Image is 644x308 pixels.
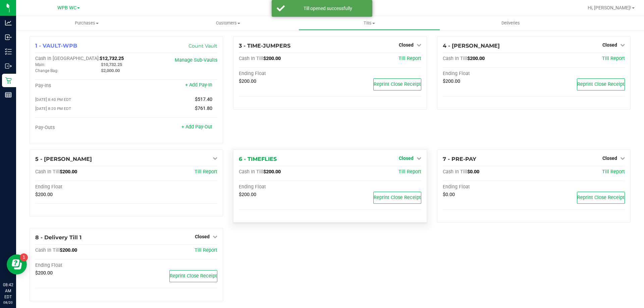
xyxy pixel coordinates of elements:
[577,192,625,204] button: Reprint Close Receipt
[195,97,212,102] span: $517.40
[3,300,13,305] p: 08/20
[35,83,126,89] div: Pay-Ins
[577,81,625,87] span: Reprint Close Receipt
[35,192,53,197] span: $200.00
[299,20,439,26] span: Tills
[158,20,298,26] span: Customers
[5,91,12,98] inline-svg: Reports
[374,195,421,200] span: Reprint Close Receipt
[195,169,217,175] a: Till Report
[101,68,120,73] span: $2,000.00
[399,156,414,161] span: Closed
[35,247,60,253] span: Cash In Till
[185,82,212,88] a: + Add Pay-In
[239,184,330,190] div: Ending Float
[588,5,631,10] span: Hi, [PERSON_NAME]!
[35,234,82,241] span: 8 - Delivery Till 1
[602,42,617,48] span: Closed
[467,169,479,175] span: $0.00
[60,247,77,253] span: $200.00
[239,56,263,61] span: Cash In Till
[373,192,421,204] button: Reprint Close Receipt
[35,184,126,190] div: Ending Float
[35,56,100,61] span: Cash In [GEOGRAPHIC_DATA]:
[443,192,455,197] span: $0.00
[181,124,212,130] a: + Add Pay-Out
[239,192,256,197] span: $200.00
[35,62,45,67] span: Main:
[239,78,256,84] span: $200.00
[195,234,210,239] span: Closed
[263,169,281,175] span: $200.00
[443,78,460,84] span: $200.00
[373,78,421,90] button: Reprint Close Receipt
[5,77,12,84] inline-svg: Retail
[440,16,581,30] a: Deliveries
[374,81,421,87] span: Reprint Close Receipt
[467,56,485,61] span: $200.00
[195,247,217,253] a: Till Report
[239,169,263,175] span: Cash In Till
[35,106,71,111] span: [DATE] 8:20 PM EDT
[398,56,421,61] a: Till Report
[5,34,12,41] inline-svg: Inbound
[3,282,13,300] p: 08:42 AM EDT
[239,43,290,49] span: 3 - TIME-JUMPERS
[288,5,367,12] div: Till opened successfully
[7,254,27,274] iframe: Resource center
[443,184,534,190] div: Ending Float
[443,43,500,49] span: 4 - [PERSON_NAME]
[169,270,217,282] button: Reprint Close Receipt
[20,253,28,261] iframe: Resource center unread badge
[263,56,281,61] span: $200.00
[35,270,53,276] span: $200.00
[170,273,217,279] span: Reprint Close Receipt
[239,156,277,162] span: 6 - TIMEFLIES
[443,169,467,175] span: Cash In Till
[189,43,217,49] a: Count Vault
[35,43,77,49] span: 1 - VAULT-WPB
[492,20,529,26] span: Deliveries
[35,125,126,131] div: Pay-Outs
[602,169,625,175] a: Till Report
[35,156,92,162] span: 5 - [PERSON_NAME]
[35,68,58,73] span: Change Bag:
[443,71,534,77] div: Ending Float
[57,5,76,11] span: WPB WC
[299,16,440,30] a: Tills
[443,56,467,61] span: Cash In Till
[602,156,617,161] span: Closed
[5,63,12,69] inline-svg: Outbound
[577,78,625,90] button: Reprint Close Receipt
[35,169,60,175] span: Cash In Till
[16,16,157,30] a: Purchases
[5,19,12,26] inline-svg: Analytics
[399,42,414,48] span: Closed
[239,71,330,77] div: Ending Float
[60,169,77,175] span: $200.00
[35,97,71,102] span: [DATE] 8:40 PM EDT
[16,20,157,26] span: Purchases
[101,62,122,67] span: $10,732.25
[398,169,421,175] a: Till Report
[195,106,212,111] span: $761.80
[602,56,625,61] a: Till Report
[100,56,124,61] span: $12,732.25
[5,48,12,55] inline-svg: Inventory
[175,57,217,63] a: Manage Sub-Vaults
[157,16,299,30] a: Customers
[577,195,625,200] span: Reprint Close Receipt
[35,262,126,268] div: Ending Float
[443,156,476,162] span: 7 - PRE-PAY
